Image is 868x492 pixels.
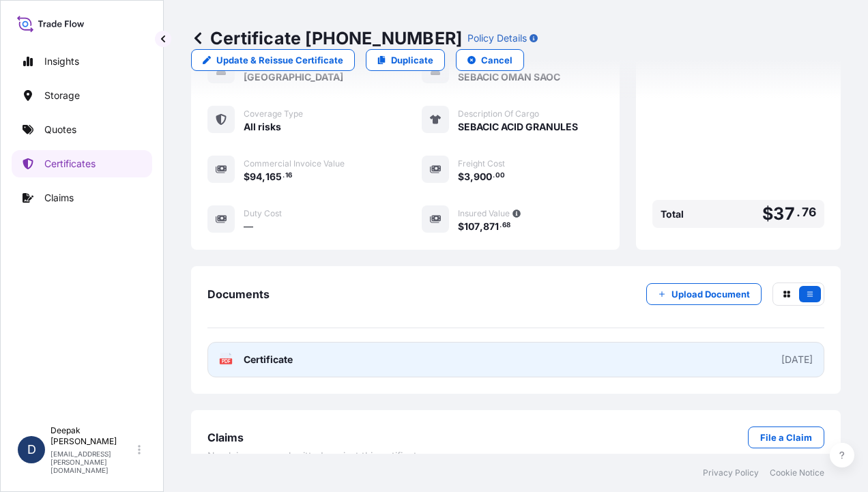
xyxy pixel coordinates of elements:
div: [DATE] [781,353,813,366]
span: 76 [802,208,816,216]
p: Upload Document [671,287,750,301]
p: Quotes [44,123,76,136]
p: Duplicate [391,53,433,67]
span: Insured Value [458,208,510,219]
span: 37 [773,205,794,222]
a: Claims [12,184,152,212]
span: . [796,208,800,216]
span: $ [244,172,250,182]
p: Certificate [PHONE_NUMBER] [191,27,462,49]
span: 16 [285,173,292,178]
p: Update & Reissue Certificate [216,53,343,67]
span: , [262,172,265,182]
a: Storage [12,82,152,109]
span: 165 [265,172,282,182]
span: D [27,443,36,457]
span: Duty Cost [244,208,282,219]
a: Certificates [12,150,152,177]
span: Certificate [244,353,293,366]
a: Quotes [12,116,152,143]
a: Insights [12,48,152,75]
span: $ [458,172,464,182]
span: Commercial Invoice Value [244,158,345,169]
p: Cancel [481,53,512,67]
span: Freight Cost [458,158,505,169]
p: Policy Details [467,31,527,45]
span: — [244,220,253,233]
span: . [500,223,502,228]
span: 94 [250,172,262,182]
a: Privacy Policy [703,467,759,478]
p: Deepak [PERSON_NAME] [50,425,135,447]
span: $ [762,205,773,222]
a: Duplicate [366,49,445,71]
a: PDFCertificate[DATE] [207,342,824,377]
span: 107 [464,222,480,231]
span: 900 [474,172,492,182]
span: No claims were submitted against this certificate . [207,449,425,463]
span: . [283,173,285,178]
span: SEBACIC ACID GRANULES [458,120,578,134]
a: Cookie Notice [770,467,824,478]
span: Claims [207,431,244,444]
span: Description Of Cargo [458,108,539,119]
span: Documents [207,287,270,301]
p: Certificates [44,157,96,171]
span: 871 [483,222,499,231]
span: Total [661,207,684,221]
a: Update & Reissue Certificate [191,49,355,71]
p: Storage [44,89,80,102]
p: Insights [44,55,79,68]
span: All risks [244,120,281,134]
span: , [470,172,474,182]
span: 00 [495,173,505,178]
span: Coverage Type [244,108,303,119]
a: File a Claim [748,426,824,448]
span: $ [458,222,464,231]
span: 68 [502,223,510,228]
span: , [480,222,483,231]
text: PDF [222,359,231,364]
button: Cancel [456,49,524,71]
span: . [493,173,495,178]
p: File a Claim [760,431,812,444]
button: Upload Document [646,283,762,305]
p: Claims [44,191,74,205]
p: [EMAIL_ADDRESS][PERSON_NAME][DOMAIN_NAME] [50,450,135,474]
span: 3 [464,172,470,182]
